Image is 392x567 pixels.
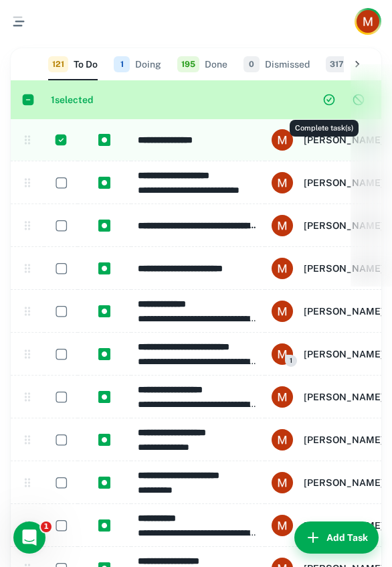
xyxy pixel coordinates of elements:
[272,172,293,193] img: ACg8ocJAm6WYBaNNz5swGQ8Eie1GNMRYuK1J2cYTHpGzFbsEeTVu-w=s96-c
[304,175,384,190] h6: [PERSON_NAME]
[272,386,293,408] img: ACg8ocJAm6WYBaNNz5swGQ8Eie1GNMRYuK1J2cYTHpGzFbsEeTVu-w=s96-c
[272,129,384,151] div: Myranda James
[326,56,348,72] span: 317
[98,134,110,146] img: https://app.briefmatic.com/assets/integrations/manual.png
[285,355,297,367] span: 1
[98,262,110,274] img: https://app.briefmatic.com/assets/integrations/manual.png
[304,390,384,404] h6: [PERSON_NAME]
[304,347,384,361] h6: [PERSON_NAME]
[243,48,310,80] button: Dismissed
[272,515,293,536] img: ACg8ocJAm6WYBaNNz5swGQ8Eie1GNMRYuK1J2cYTHpGzFbsEeTVu-w=s96-c
[347,88,371,112] button: Dismiss task(s)
[98,519,110,532] img: https://app.briefmatic.com/assets/integrations/manual.png
[290,120,359,137] div: Complete task(s)
[272,258,293,279] img: ACg8ocJAm6WYBaNNz5swGQ8Eie1GNMRYuK1J2cYTHpGzFbsEeTVu-w=s96-c
[98,348,110,360] img: https://app.briefmatic.com/assets/integrations/manual.png
[304,218,384,233] h6: [PERSON_NAME]
[272,301,293,322] img: ACg8ocJAm6WYBaNNz5swGQ8Eie1GNMRYuK1J2cYTHpGzFbsEeTVu-w=s96-c
[304,518,384,533] h6: [PERSON_NAME]
[98,477,110,489] img: https://app.briefmatic.com/assets/integrations/manual.png
[304,133,384,147] h6: [PERSON_NAME]
[294,521,379,554] button: Add Task
[272,215,384,236] div: Myranda James
[272,386,384,408] div: Myranda James
[272,343,384,365] div: Myranda James
[355,8,381,35] button: Account button
[304,304,384,319] h6: [PERSON_NAME]
[272,472,293,493] img: ACg8ocJAm6WYBaNNz5swGQ8Eie1GNMRYuK1J2cYTHpGzFbsEeTVu-w=s96-c
[272,429,293,451] img: ACg8ocJAm6WYBaNNz5swGQ8Eie1GNMRYuK1J2cYTHpGzFbsEeTVu-w=s96-c
[177,56,199,72] span: 195
[272,258,384,279] div: Myranda James
[272,129,293,151] img: ACg8ocJAm6WYBaNNz5swGQ8Eie1GNMRYuK1J2cYTHpGzFbsEeTVu-w=s96-c
[98,434,110,446] img: https://app.briefmatic.com/assets/integrations/manual.png
[326,48,365,80] button: All
[177,48,227,80] button: Done
[114,56,130,72] span: 1
[304,261,384,276] h6: [PERSON_NAME]
[98,220,110,232] img: https://app.briefmatic.com/assets/integrations/manual.png
[114,48,161,80] button: Doing
[272,301,384,322] div: Myranda James
[51,92,317,107] h6: 1 selected
[304,432,384,447] h6: [PERSON_NAME]
[272,429,384,451] div: Myranda James
[304,475,384,490] h6: [PERSON_NAME]
[272,472,384,493] div: Myranda James
[98,305,110,317] img: https://app.briefmatic.com/assets/integrations/manual.png
[272,215,293,236] img: ACg8ocJAm6WYBaNNz5swGQ8Eie1GNMRYuK1J2cYTHpGzFbsEeTVu-w=s96-c
[48,48,98,80] button: To Do
[48,56,68,72] span: 121
[98,177,110,189] img: https://app.briefmatic.com/assets/integrations/manual.png
[13,521,45,554] iframe: Intercom live chat
[357,10,379,33] img: Myranda James
[317,88,341,112] button: Complete task(s)
[41,521,52,532] span: 1
[243,56,260,72] span: 0
[272,515,384,536] div: Myranda James
[272,172,384,193] div: Myranda James
[272,343,293,365] img: ACg8ocJAm6WYBaNNz5swGQ8Eie1GNMRYuK1J2cYTHpGzFbsEeTVu-w=s96-c
[98,391,110,403] img: https://app.briefmatic.com/assets/integrations/manual.png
